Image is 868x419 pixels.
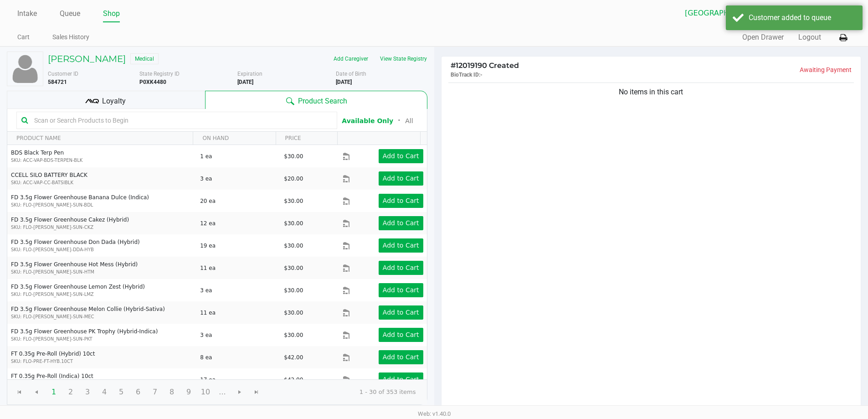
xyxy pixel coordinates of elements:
a: Cart [17,31,30,43]
span: Loyalty [102,96,126,107]
td: FD 3.5g Flower Greenhouse Lemon Zest (Hybrid) [7,279,196,301]
app-button-loader: Add to Cart [383,152,419,160]
h5: [PERSON_NAME] [48,53,126,64]
span: BioTrack ID: [451,72,480,78]
app-button-loader: Add to Cart [383,331,419,338]
td: 19 ea [196,234,280,257]
span: Page 5 [113,383,130,401]
a: Queue [60,7,80,20]
div: No items in this cart [448,87,854,98]
span: $30.00 [284,332,303,338]
span: $30.00 [284,153,303,160]
b: [DATE] [237,79,253,85]
td: FD 3.5g Flower Greenhouse PK Trophy (Hybrid-Indica) [7,324,196,346]
b: [DATE] [336,79,352,85]
td: FT 0.35g Pre-Roll (Indica) 10ct [7,368,196,391]
span: Go to the last page [248,383,265,401]
span: 12019190 Created [451,61,519,70]
app-button-loader: Add to Cart [383,376,419,383]
span: Page 10 [197,383,214,401]
span: ᛫ [393,116,405,125]
span: Page 1 [45,383,62,401]
span: Page 4 [96,383,113,401]
button: View State Registry [374,52,427,66]
p: SKU: FLO-[PERSON_NAME]-DDA-HYB [11,246,192,253]
td: 3 ea [196,167,280,190]
th: PRICE [276,132,338,145]
button: Logout [798,32,821,43]
span: - [480,72,483,78]
th: ON HAND [193,132,275,145]
p: SKU: ACC-VAP-CC-BATSIBLK [11,179,192,186]
p: Awaiting Payment [651,65,852,75]
p: SKU: FLO-PRE-FT-HYB.10CT [11,358,192,365]
a: Sales History [52,31,89,43]
p: SKU: FLO-[PERSON_NAME]-SUN-CKZ [11,224,192,231]
td: FD 3.5g Flower Greenhouse Banana Dulce (Indica) [7,190,196,212]
span: Go to the first page [16,388,23,396]
app-button-loader: Add to Cart [383,242,419,249]
span: Go to the next page [236,388,243,396]
button: Add to Cart [379,283,423,297]
button: Add to Cart [379,261,423,275]
span: $30.00 [284,287,303,294]
p: SKU: ACC-VAP-BDS-TERPEN-BLK [11,157,192,164]
b: P0XK4480 [139,79,166,85]
button: Add to Cart [379,194,423,208]
span: $30.00 [284,243,303,249]
button: Add to Cart [379,328,423,342]
td: 11 ea [196,257,280,279]
button: Add to Cart [379,238,423,253]
span: Web: v1.40.0 [418,410,451,417]
button: Add to Cart [379,216,423,230]
td: 20 ea [196,190,280,212]
td: FD 3.5g Flower Greenhouse Cakez (Hybrid) [7,212,196,234]
div: Data table [7,132,427,379]
button: Add Caregiver [328,52,374,66]
td: FT 0.35g Pre-Roll (Hybrid) 10ct [7,346,196,368]
span: $42.00 [284,354,303,361]
button: Add to Cart [379,372,423,387]
td: 3 ea [196,279,280,301]
span: $30.00 [284,220,303,227]
app-button-loader: Add to Cart [383,219,419,227]
span: Go to the previous page [33,388,40,396]
td: 12 ea [196,212,280,234]
span: Page 8 [163,383,180,401]
span: Customer ID [48,71,78,77]
app-button-loader: Add to Cart [383,309,419,316]
button: Add to Cart [379,171,423,186]
app-button-loader: Add to Cart [383,286,419,294]
span: Page 3 [79,383,96,401]
span: Expiration [237,71,262,77]
a: Shop [103,7,120,20]
span: State Registry ID [139,71,180,77]
app-button-loader: Add to Cart [383,353,419,361]
span: Go to the last page [253,388,260,396]
span: Go to the first page [11,383,28,401]
div: Customer added to queue [749,12,856,23]
span: $30.00 [284,310,303,316]
button: Add to Cart [379,305,423,320]
span: $30.00 [284,198,303,204]
td: FD 3.5g Flower Greenhouse Melon Collie (Hybrid-Sativa) [7,301,196,324]
span: Page 2 [62,383,79,401]
span: Page 9 [180,383,197,401]
app-button-loader: Add to Cart [383,175,419,182]
span: Product Search [298,96,347,107]
p: SKU: FLO-[PERSON_NAME]-SUN-LMZ [11,291,192,298]
span: Date of Birth [336,71,366,77]
kendo-pager-info: 1 - 30 of 353 items [272,388,416,397]
span: Page 11 [214,383,231,401]
input: Scan or Search Products to Begin [31,114,332,127]
td: 8 ea [196,346,280,368]
span: Page 7 [146,383,164,401]
span: [GEOGRAPHIC_DATA] [685,8,774,19]
span: # [451,61,456,70]
td: BDS Black Terp Pen [7,145,196,167]
p: SKU: FLO-[PERSON_NAME]-SUN-HTM [11,269,192,275]
span: $42.00 [284,377,303,383]
span: Go to the previous page [28,383,45,401]
td: FD 3.5g Flower Greenhouse Hot Mess (Hybrid) [7,257,196,279]
span: Page 6 [129,383,147,401]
